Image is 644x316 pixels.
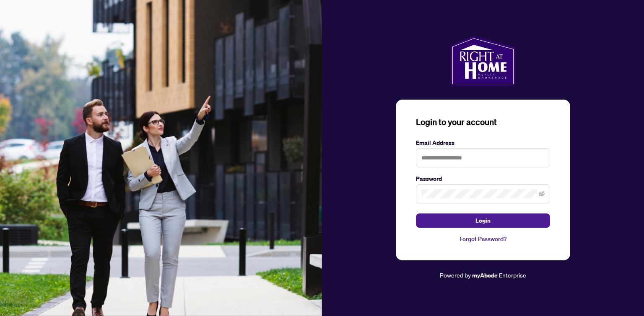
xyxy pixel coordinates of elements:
span: Powered by [440,271,471,279]
label: Email Address [416,138,550,147]
a: Forgot Password? [416,234,550,244]
h3: Login to your account [416,116,550,128]
span: Enterprise [499,271,526,279]
span: Login [475,214,491,227]
span: eye-invisible [539,191,545,197]
a: myAbode [472,271,498,280]
button: Login [416,213,550,228]
img: ma-logo [450,36,515,86]
label: Password [416,174,550,183]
